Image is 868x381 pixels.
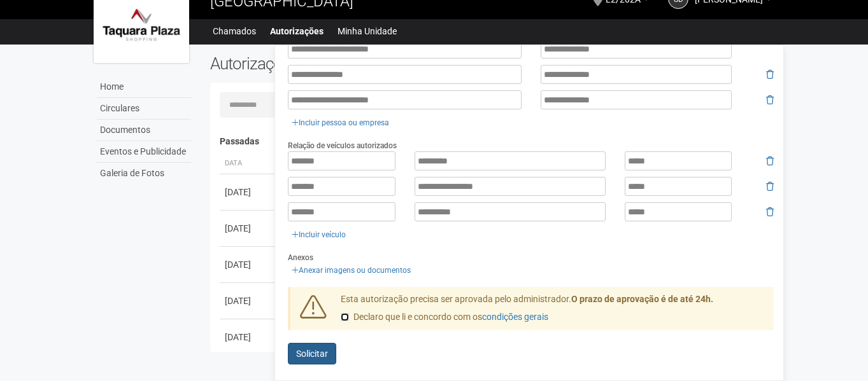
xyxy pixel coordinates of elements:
[288,140,397,151] label: Relação de veículos autorizados
[341,311,548,324] label: Declaro que li e concordo com os
[766,70,774,79] i: Remover
[288,343,336,364] button: Solicitar
[210,54,483,73] h2: Autorizações
[225,258,272,271] div: [DATE]
[220,153,277,174] th: Data
[225,222,272,235] div: [DATE]
[571,294,713,304] strong: O prazo de aprovação é de até 24h.
[766,95,774,104] i: Remover
[225,294,272,307] div: [DATE]
[288,228,350,242] a: Incluir veículo
[225,331,272,343] div: [DATE]
[288,252,313,263] label: Anexos
[338,22,397,40] a: Minha Unidade
[341,313,349,321] input: Declaro que li e concordo com oscondições gerais
[766,207,774,216] i: Remover
[288,116,393,130] a: Incluir pessoa ou empresa
[766,182,774,191] i: Remover
[296,349,328,359] span: Solicitar
[97,98,191,120] a: Circulares
[97,141,191,163] a: Eventos e Publicidade
[482,312,548,322] a: condições gerais
[331,293,774,330] div: Esta autorização precisa ser aprovada pelo administrador.
[97,120,191,141] a: Documentos
[225,186,272,198] div: [DATE]
[270,22,324,40] a: Autorizações
[288,263,415,277] a: Anexar imagens ou documentos
[97,163,191,184] a: Galeria de Fotos
[213,22,256,40] a: Chamados
[766,156,774,165] i: Remover
[220,137,765,146] h4: Passadas
[97,76,191,98] a: Home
